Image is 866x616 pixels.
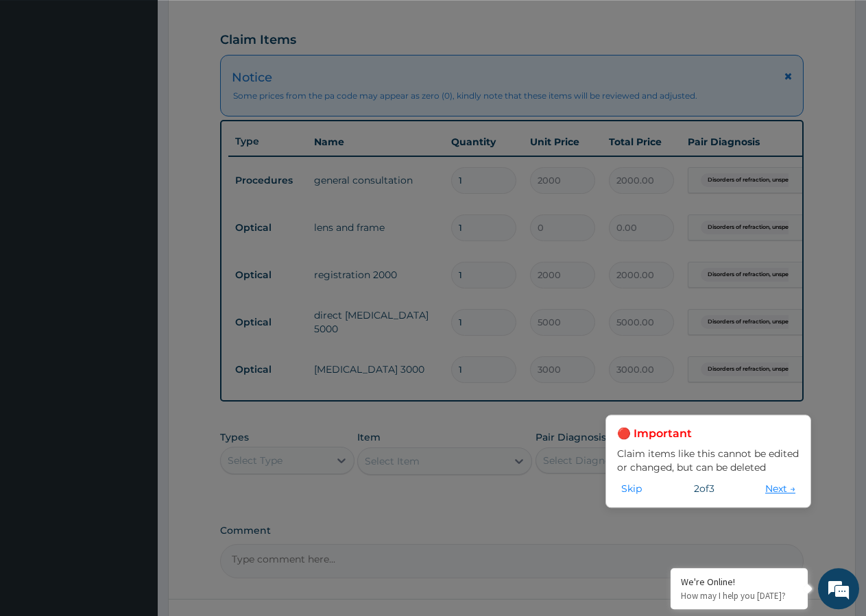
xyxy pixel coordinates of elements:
textarea: Type your message and hit 'Enter' [7,374,261,422]
p: How may I help you today? [681,590,797,602]
div: We're Online! [681,576,797,588]
button: Skip [617,481,646,496]
div: Chat with us now [71,77,230,95]
span: We're online! [80,173,189,311]
h3: 🔴 Important [617,426,799,441]
span: 2 of 3 [694,482,714,495]
div: Minimize live chat window [225,7,258,40]
img: d_794563401_company_1708531726252_794563401 [25,69,56,103]
button: Next → [761,481,799,496]
p: Claim items like this cannot be edited or changed, but can be deleted [617,447,799,474]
